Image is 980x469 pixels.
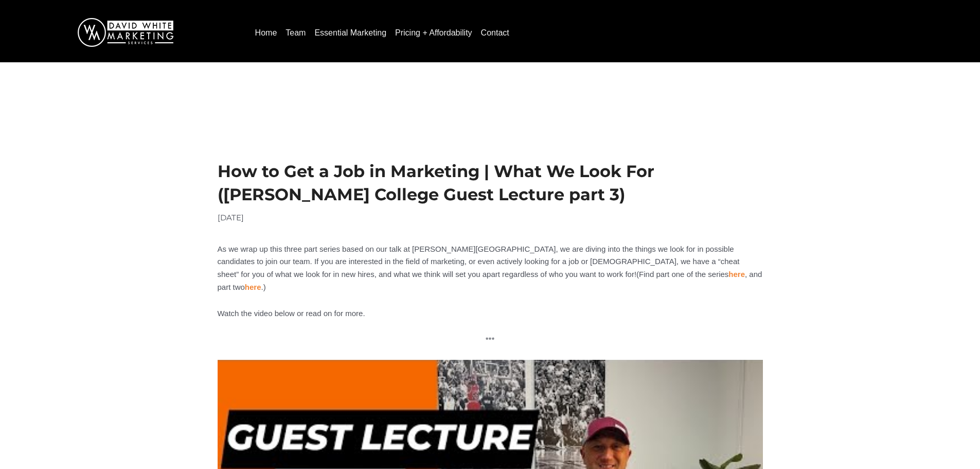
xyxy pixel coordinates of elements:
[251,24,959,41] nav: Menu
[245,283,261,291] a: here
[218,161,654,204] span: How to Get a Job in Marketing | What We Look For ([PERSON_NAME] College Guest Lecture part 3)
[218,212,763,224] p: [DATE]
[218,270,762,291] span: (Find part one of the series , and part two .)
[78,27,173,36] a: DavidWhite-Marketing-Logo
[251,25,281,41] a: Home
[218,309,365,318] span: Watch the video below or read on for more.
[78,18,173,47] img: DavidWhite-Marketing-Logo
[281,25,310,41] a: Team
[477,25,513,41] a: Contact
[310,25,390,41] a: Essential Marketing
[391,25,476,41] a: Pricing + Affordability
[218,245,740,279] span: As we wrap up this three part series based on our talk at [PERSON_NAME][GEOGRAPHIC_DATA], we are ...
[728,270,745,279] a: here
